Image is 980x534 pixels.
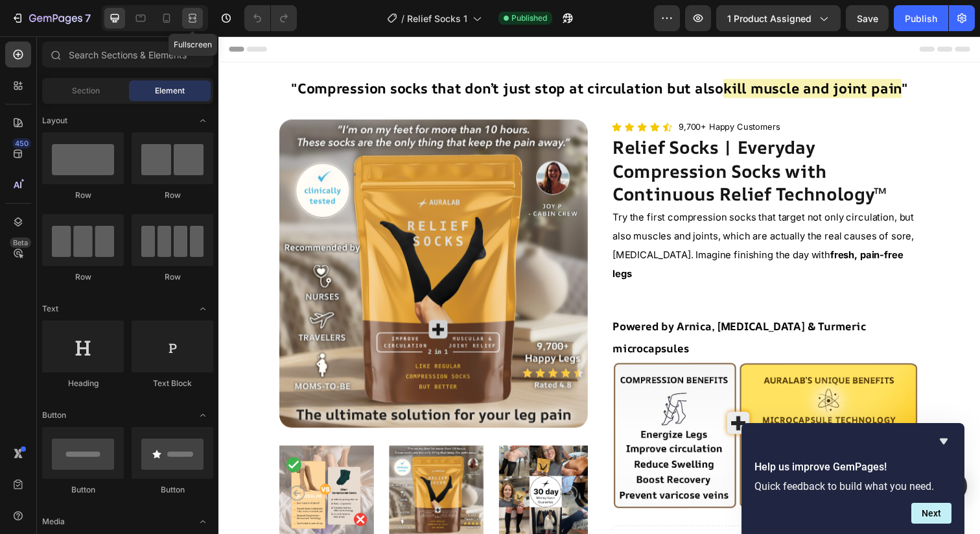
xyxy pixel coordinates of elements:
div: 450 [12,138,31,149]
p: Quick feedback to build what you need. [754,480,951,492]
span: Toggle open [192,298,213,319]
div: Undo/Redo [244,5,297,31]
h2: Help us improve GemPages! [754,459,951,475]
div: Row [42,189,124,201]
button: 1 product assigned [716,5,841,31]
div: Publish [905,12,937,25]
strong: " [697,43,704,63]
span: Text [42,303,58,315]
span: Button [42,409,66,421]
span: Element [155,85,185,97]
div: Button [42,484,124,496]
p: 9,700+ Happy Customers [470,86,574,99]
span: Toggle open [192,110,213,131]
iframe: Design area [218,36,980,534]
span: Toggle open [192,405,213,426]
input: Search Sections & Elements [42,42,213,67]
button: Publish [894,5,948,31]
div: Help us improve GemPages! [754,433,951,524]
strong: kill muscle and joint pain [515,43,697,63]
span: / [401,12,404,25]
span: 1 product assigned [727,12,811,25]
button: 7 [5,5,97,31]
h1: Relief Socks | Everyday Compression Socks with Continuous Relief Technology™ [401,100,716,173]
span: Save [857,13,878,24]
span: Section [72,85,100,97]
button: Save [846,5,889,31]
button: Carousel Back Arrow [73,459,88,474]
div: Beta [10,237,31,248]
p: 7 [85,10,91,26]
div: Text Block [132,378,213,389]
span: Published [511,12,547,24]
span: Media [42,516,65,528]
span: Toggle open [192,511,213,532]
span: Try the first compression socks that target not only circulation, but also muscles and joints, wh... [402,178,710,249]
button: Hide survey [936,433,951,449]
button: Carousel Next Arrow [351,459,367,474]
div: Heading [42,378,124,389]
div: Row [42,271,124,283]
strong: Powered by Arnica, [MEDICAL_DATA] & Turmeric microcapsules [402,288,661,326]
div: Row [132,271,213,283]
div: Button [132,484,213,496]
button: Next question [911,503,951,524]
span: Layout [42,115,67,127]
img: gempages_580651343086092808-2a804834-cc05-4aaa-ace3-c245ffdd28cb.jpg [401,331,716,483]
strong: fresh, pain-free legs [402,217,699,249]
span: Relief Socks 1 [407,12,467,25]
div: Row [132,189,213,201]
